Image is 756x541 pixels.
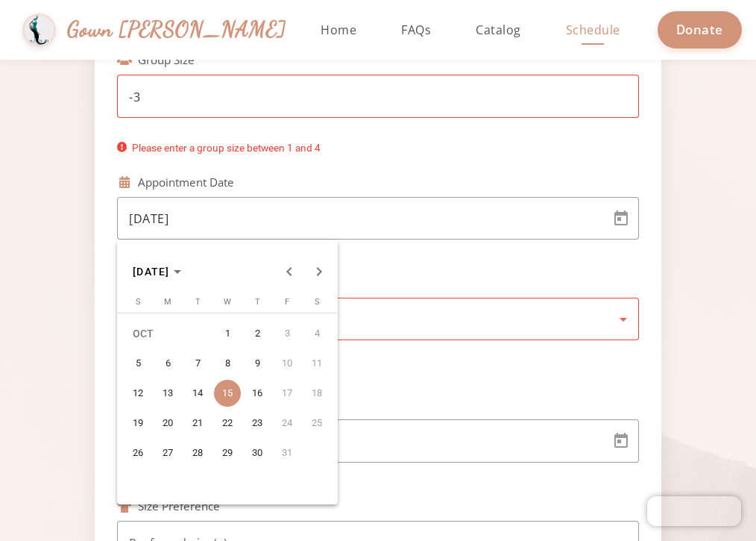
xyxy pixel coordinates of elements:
[153,408,183,438] button: October 20, 2025
[123,348,153,378] button: October 5, 2025
[125,440,151,466] span: 26
[214,380,241,407] span: 15
[303,320,330,347] span: 4
[274,410,300,437] span: 24
[242,378,272,408] button: October 16, 2025
[212,378,242,408] button: October 15, 2025
[183,348,212,378] button: October 7, 2025
[302,378,332,408] button: October 18, 2025
[184,410,211,437] span: 21
[125,380,151,407] span: 12
[154,440,181,466] span: 27
[244,440,271,466] span: 30
[123,438,153,468] button: October 26, 2025
[214,350,241,377] span: 8
[183,408,212,438] button: October 21, 2025
[127,258,187,285] button: Choose month and year
[183,378,212,408] button: October 14, 2025
[274,380,300,407] span: 17
[123,408,153,438] button: October 19, 2025
[183,438,212,468] button: October 28, 2025
[274,320,300,347] span: 3
[214,320,241,347] span: 1
[136,297,141,307] span: S
[274,257,304,287] button: Previous month
[244,410,271,437] span: 23
[214,440,241,466] span: 29
[123,319,212,348] td: OCT
[302,348,332,378] button: October 11, 2025
[315,297,320,307] span: S
[154,410,181,437] span: 20
[214,410,241,437] span: 22
[647,496,741,526] iframe: Chatra live chat
[125,410,151,437] span: 19
[255,297,260,307] span: T
[244,350,271,377] span: 9
[302,408,332,438] button: October 25, 2025
[224,297,231,307] span: W
[212,438,242,468] button: October 29, 2025
[154,350,181,377] span: 6
[195,297,201,307] span: T
[304,257,334,287] button: Next month
[184,380,211,407] span: 14
[274,350,300,377] span: 10
[184,350,211,377] span: 7
[242,438,272,468] button: October 30, 2025
[125,350,151,377] span: 5
[212,348,242,378] button: October 8, 2025
[272,319,302,348] button: October 3, 2025
[272,348,302,378] button: October 10, 2025
[272,408,302,438] button: October 24, 2025
[123,378,153,408] button: October 12, 2025
[153,348,183,378] button: October 6, 2025
[303,410,330,437] span: 25
[164,297,171,307] span: M
[212,408,242,438] button: October 22, 2025
[302,319,332,348] button: October 4, 2025
[212,319,242,348] button: October 1, 2025
[133,266,170,278] span: [DATE]
[242,408,272,438] button: October 23, 2025
[285,297,289,307] span: F
[274,440,300,466] span: 31
[242,319,272,348] button: October 2, 2025
[272,438,302,468] button: October 31, 2025
[303,380,330,407] span: 18
[244,380,271,407] span: 16
[184,440,211,466] span: 28
[272,378,302,408] button: October 17, 2025
[154,380,181,407] span: 13
[303,350,330,377] span: 11
[244,320,271,347] span: 2
[153,438,183,468] button: October 27, 2025
[242,348,272,378] button: October 9, 2025
[153,378,183,408] button: October 13, 2025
